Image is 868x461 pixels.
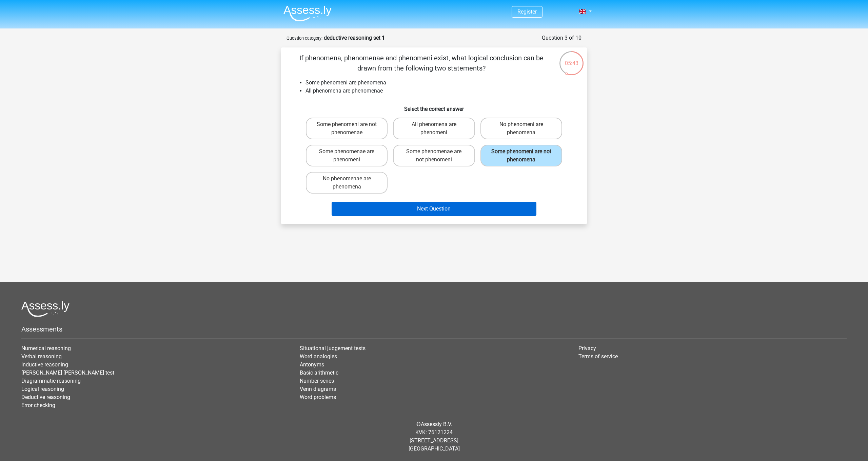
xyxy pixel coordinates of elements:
[393,118,475,139] label: All phenomena are phenomeni
[306,118,388,139] label: Some phenomeni are not phenomenae
[306,172,388,194] label: No phenomenae are phenomena
[287,36,322,41] small: Question category:
[332,202,537,216] button: Next Question
[283,5,332,21] img: Assessly
[542,34,581,42] div: Question 3 of 10
[300,353,337,360] a: Word analogies
[300,369,338,376] a: Basic arithmetic
[324,35,385,41] strong: deductive reasoning set 1
[578,353,618,360] a: Terms of service
[480,145,562,166] label: Some phenomeni are not phenomena
[306,145,388,166] label: Some phenomenae are phenomeni
[21,369,114,376] a: [PERSON_NAME] [PERSON_NAME] test
[300,394,336,400] a: Word problems
[421,421,452,427] a: Assessly B.V.
[578,345,596,352] a: Privacy
[300,361,324,368] a: Antonyms
[21,325,847,333] h5: Assessments
[300,386,336,392] a: Venn diagrams
[305,87,576,95] li: All phenomena are phenomenae
[21,394,70,400] a: Deductive reasoning
[21,345,71,352] a: Numerical reasoning
[305,79,576,87] li: Some phenomeni are phenomena
[21,301,70,317] img: Assessly logo
[393,145,475,166] label: Some phenomenae are not phenomeni
[16,415,852,458] div: © KVK: 76121224 [STREET_ADDRESS] [GEOGRAPHIC_DATA]
[292,100,576,112] h6: Select the correct answer
[292,53,551,73] p: If phenomena, phenomenae and phenomeni exist, what logical conclusion can be drawn from the follo...
[21,353,62,360] a: Verbal reasoning
[21,378,81,384] a: Diagrammatic reasoning
[480,118,562,139] label: No phenomeni are phenomena
[21,386,64,392] a: Logical reasoning
[300,378,334,384] a: Number series
[517,8,537,15] a: Register
[300,345,366,352] a: Situational judgement tests
[559,51,584,67] div: 05:43
[21,402,55,408] a: Error checking
[21,361,68,368] a: Inductive reasoning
